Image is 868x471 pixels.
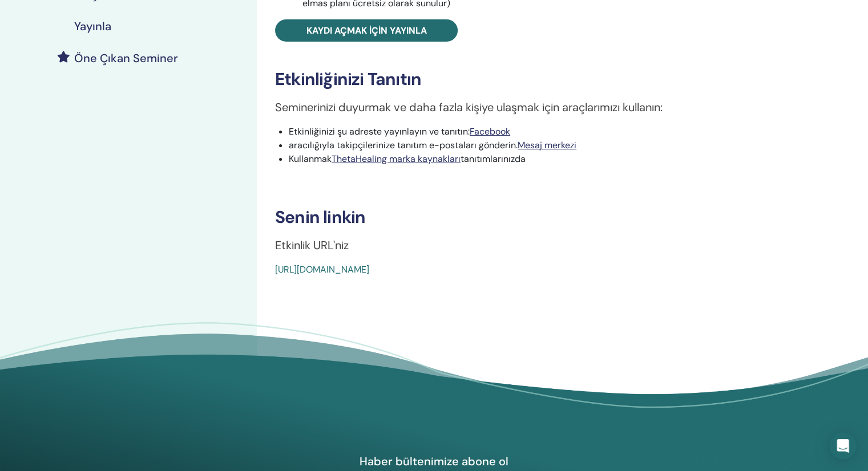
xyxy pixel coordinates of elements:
[275,68,421,90] font: Etkinliğinizi Tanıtın
[518,139,576,151] a: Mesaj merkezi
[289,153,332,165] font: Kullanmak
[275,19,458,42] a: Kaydı açmak için yayınla
[470,125,510,137] font: Facebook
[360,454,508,469] font: Haber bültenimize abone ol
[332,153,461,165] a: ThetaHealing marka kaynakları
[275,238,349,253] font: Etkinlik URL'niz
[829,432,857,460] div: Intercom Messenger'ı açın
[275,206,365,228] font: Senin linkin
[306,25,427,36] font: Kaydı açmak için yayınla
[461,153,526,165] font: tanıtımlarınızda
[74,19,111,34] font: Yayınla
[275,263,369,275] a: [URL][DOMAIN_NAME]
[275,100,663,115] font: Seminerinizi duyurmak ve daha fazla kişiye ulaşmak için araçlarımızı kullanın:
[289,139,518,151] font: aracılığıyla takipçilerinize tanıtım e-postaları gönderin.
[289,125,470,137] font: Etkinliğinizi şu adreste yayınlayın ve tanıtın:
[74,51,178,66] font: Öne Çıkan Seminer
